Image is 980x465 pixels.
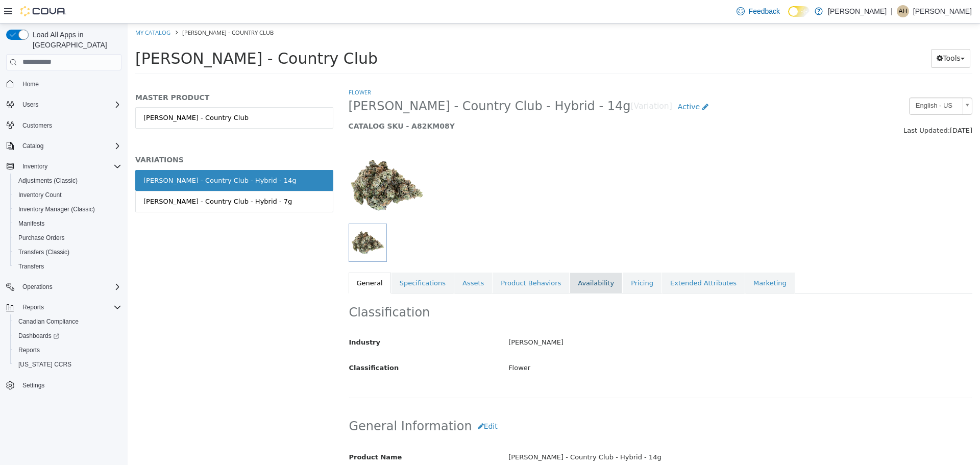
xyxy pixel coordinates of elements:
span: Purchase Orders [14,232,121,244]
a: [US_STATE] CCRS [14,358,76,371]
span: Purchase Orders [18,234,65,242]
span: Home [22,80,39,88]
button: Customers [2,118,126,133]
button: Home [2,77,126,91]
button: Catalog [18,140,47,152]
span: Feedback [749,6,780,16]
a: Purchase Orders [14,232,69,244]
span: Manifests [14,217,121,230]
button: Catalog [2,139,126,153]
a: Specifications [264,249,326,271]
span: Load All Apps in [GEOGRAPHIC_DATA] [29,30,121,50]
div: Anthony Horvath [897,5,909,17]
div: [PERSON_NAME] - Country Club - Hybrid - 14g [16,152,169,162]
a: Transfers (Classic) [14,246,73,258]
button: Inventory Manager (Classic) [10,202,126,216]
a: My Catalog [8,5,43,13]
button: Adjustments (Classic) [10,174,126,188]
a: [PERSON_NAME] - Country Club [8,84,206,105]
span: Inventory [18,160,121,173]
span: Users [22,101,38,109]
a: Assets [327,249,364,271]
button: Tools [803,26,843,44]
span: Inventory Count [14,189,121,201]
span: Transfers [14,260,121,273]
p: [PERSON_NAME] [913,5,972,17]
a: Dashboards [14,330,63,342]
a: Pricing [495,249,534,271]
a: Flower [221,65,243,72]
span: Settings [22,381,44,389]
span: Transfers (Classic) [18,248,69,256]
span: Customers [18,119,121,132]
div: [PERSON_NAME] [373,310,852,328]
p: | [891,5,893,17]
button: Settings [2,378,126,393]
span: Inventory Manager (Classic) [14,203,121,215]
h2: General Information [222,394,845,412]
button: Inventory Count [10,188,126,202]
a: Home [18,78,43,90]
a: Feedback [732,1,784,21]
span: Canadian Compliance [14,315,121,328]
span: Washington CCRS [14,358,121,371]
a: Inventory Count [14,189,66,201]
span: Transfers (Classic) [14,246,121,258]
p: [PERSON_NAME] [828,5,887,17]
button: Purchase Orders [10,231,126,245]
span: Home [18,78,121,90]
div: Flower [373,336,852,354]
button: Transfers (Classic) [10,245,126,259]
span: Adjustments (Classic) [14,175,121,187]
span: [PERSON_NAME] - Country Club [8,26,250,44]
span: [PERSON_NAME] - Country Club [55,5,146,13]
span: AH [899,5,908,17]
button: Inventory [18,160,52,173]
button: [US_STATE] CCRS [10,357,126,372]
h5: VARIATIONS [8,132,206,141]
span: Canadian Compliance [18,317,79,326]
button: Edit [345,394,376,412]
span: Customers [22,121,52,130]
span: Dashboards [14,330,121,342]
h5: MASTER PRODUCT [8,69,206,79]
button: Canadian Compliance [10,314,126,329]
h5: CATALOG SKU - A82KM08Y [221,98,685,107]
span: [PERSON_NAME] - Country Club - Hybrid - 14g [221,75,503,91]
button: Reports [10,343,126,357]
span: [US_STATE] CCRS [18,360,71,369]
span: Classification [222,340,272,348]
a: Product Behaviors [365,249,442,271]
span: Operations [18,281,121,293]
span: Manifests [18,219,44,228]
a: Reports [14,344,44,356]
button: Operations [18,281,57,293]
span: Adjustments (Classic) [18,177,78,185]
a: Extended Attributes [534,249,617,271]
small: [Variation] [503,79,544,87]
a: Adjustments (Classic) [14,175,82,187]
span: Last Updated: [776,103,822,111]
span: Industry [222,315,253,323]
button: Users [18,99,42,111]
span: Inventory Manager (Classic) [18,205,95,213]
a: English - US [781,74,845,91]
span: Users [18,99,121,111]
a: Marketing [618,249,667,271]
a: Dashboards [10,329,126,343]
span: English - US [782,75,831,90]
span: Inventory Count [18,191,62,199]
a: Manifests [14,217,48,230]
button: Users [2,97,126,112]
span: Settings [18,379,121,391]
a: Transfers [14,260,48,273]
div: [PERSON_NAME] - Country Club - Hybrid - 14g [373,425,852,443]
span: Operations [22,283,53,291]
a: Customers [18,119,56,132]
a: Availability [442,249,495,271]
nav: Complex example [6,72,121,420]
span: Transfers [18,262,44,271]
a: Canadian Compliance [14,315,83,328]
a: Inventory Manager (Classic) [14,203,99,215]
div: [PERSON_NAME] - Country Club - Hybrid - 7g [16,173,164,183]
